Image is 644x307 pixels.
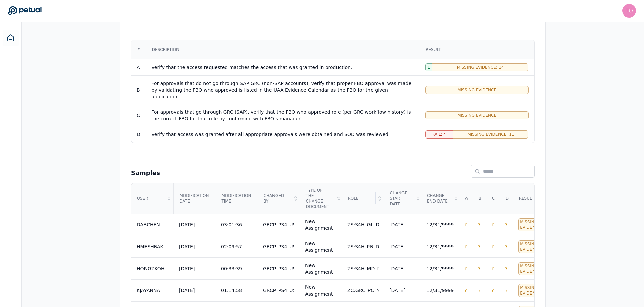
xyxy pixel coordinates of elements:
[300,184,336,213] div: Type of the Change Document
[3,30,19,46] a: Dashboard
[263,287,294,294] div: GRCP_PS4_USR
[151,109,414,122] div: For approvals that go through GRC (SAP), verify that the FBO who approved role (per GRC workflow ...
[505,222,507,227] span: ?
[622,4,636,18] img: tony.bolasna@amd.com
[263,265,294,272] div: GRCP_PS4_USR
[473,184,487,213] div: B
[389,287,405,294] div: [DATE]
[132,184,165,213] div: User
[179,287,195,294] div: [DATE]
[258,184,292,213] div: Changed By
[131,168,160,178] h2: Samples
[518,284,542,297] div: Missing Evidence
[131,59,146,75] td: A
[518,218,542,231] div: Missing Evidence
[305,284,336,297] div: New Assignment
[221,243,242,250] div: 02:09:57
[151,64,414,71] div: Verify that the access requested matches the access that was granted in production.
[263,243,294,250] div: GRCP_PS4_USR
[151,80,414,100] div: For approvals that do not go through SAP GRC (non-SAP accounts), verify that proper FBO approval ...
[457,113,496,118] span: Missing Evidence
[131,75,146,104] td: B
[347,243,379,250] div: ZS:S4H_PR_D_DISPURCH_0ALL
[221,265,242,272] div: 00:33:39
[491,288,494,293] span: ?
[221,221,242,228] div: 03:01:36
[514,184,540,213] div: Result
[389,221,405,228] div: [DATE]
[478,222,480,227] span: ?
[174,184,215,213] div: Modification date
[137,243,163,250] div: HMESHRAK
[389,243,405,250] div: [DATE]
[518,262,542,275] div: Missing Evidence
[478,244,480,249] span: ?
[137,221,160,228] div: DARCHEN
[131,104,146,126] td: C
[8,6,42,16] a: Go to Dashboard
[216,184,257,213] div: Modification time
[343,184,376,213] div: Role
[385,184,415,213] div: Change Start Date
[464,244,467,249] span: ?
[179,221,195,228] div: [DATE]
[389,265,405,272] div: [DATE]
[518,240,542,253] div: Missing Evidence
[131,126,146,143] td: D
[505,288,507,293] span: ?
[137,265,164,272] div: HONGZKOH
[505,244,507,249] span: ?
[467,132,514,137] span: Missing Evidence: 11
[491,266,494,271] span: ?
[464,266,467,271] span: ?
[305,240,336,253] div: New Assignment
[347,221,379,228] div: ZS:S4H_GL_D_GENLEDGR_0511
[426,221,454,228] div: 12/31/9999
[487,184,500,213] div: C
[179,243,195,250] div: [DATE]
[426,265,454,272] div: 12/31/9999
[432,132,446,137] span: Fail: 4
[478,288,480,293] span: ?
[457,65,504,70] span: Missing Evidence: 14
[491,222,494,227] span: ?
[464,288,467,293] span: ?
[457,87,496,93] span: Missing Evidence
[347,265,379,272] div: ZS:S4H_MD_D_MATRDISP_0ALL
[132,40,146,59] div: #
[151,131,414,138] div: Verify that access was granted after all appropriate approvals were obtained and SOD was reviewed.
[426,243,454,250] div: 12/31/9999
[420,40,534,59] div: Result
[428,65,430,70] span: 1
[422,184,453,213] div: Change End Date
[426,287,454,294] div: 12/31/9999
[478,266,480,271] span: ?
[147,40,419,59] div: Description
[500,184,514,213] div: D
[305,218,336,232] div: New Assignment
[491,244,494,249] span: ?
[460,184,473,213] div: A
[179,265,195,272] div: [DATE]
[263,221,294,228] div: GRCP_PS4_USR
[505,266,507,271] span: ?
[137,287,160,294] div: KJAYANNA
[305,262,336,275] div: New Assignment
[221,287,242,294] div: 01:14:58
[347,287,379,294] div: ZC:GRC_PC_M_PCREPORT_0000
[464,222,467,227] span: ?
